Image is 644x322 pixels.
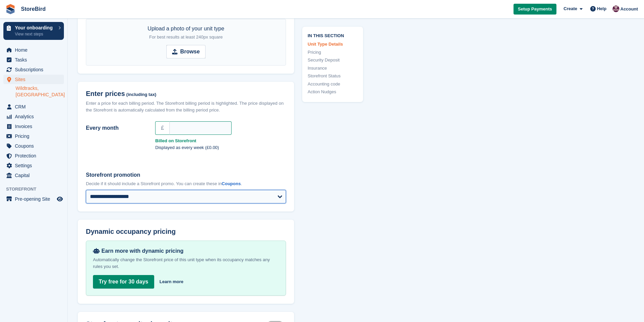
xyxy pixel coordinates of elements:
[15,141,55,151] span: Coupons
[155,138,286,144] strong: Billed on Storefront
[86,171,286,179] label: Storefront promotion
[15,122,55,131] span: Invoices
[308,80,358,87] a: Accounting code
[3,65,64,74] a: menu
[308,41,358,48] a: Unit Type Details
[3,45,64,55] a: menu
[16,85,64,98] a: Wildtracks, [GEOGRAPHIC_DATA]
[86,228,176,236] span: Dynamic occupancy pricing
[6,186,67,193] span: Storefront
[308,57,358,64] a: Security Deposit
[620,6,638,13] span: Account
[15,112,55,121] span: Analytics
[86,100,286,113] div: Enter a price for each billing period. The Storefront billing period is highlighted. The price di...
[3,55,64,65] a: menu
[15,25,55,30] p: Your onboarding
[160,278,184,285] a: Learn more
[15,75,55,84] span: Sites
[93,248,279,254] div: Earn more with dynamic pricing
[126,92,157,97] span: (including tax)
[15,161,55,170] span: Settings
[18,3,48,15] a: StoreBird
[3,131,64,141] a: menu
[3,171,64,180] a: menu
[15,194,55,204] span: Pre-opening Site
[15,131,55,141] span: Pricing
[3,122,64,131] a: menu
[3,151,64,160] a: menu
[93,275,154,289] a: Try free for 30 days
[308,65,358,71] a: Insurance
[3,102,64,112] a: menu
[308,73,358,79] a: Storefront Status
[155,144,286,151] p: Displayed as every week (£0.00)
[5,4,16,14] img: stora-icon-8386f47178a22dfd0bd8f6a31ec36ba5ce8667c1dd55bd0f319d3a0aa187defe.svg
[3,194,64,204] a: menu
[15,31,55,37] p: View next steps
[93,256,279,270] p: Automatically change the Storefront price of this unit type when its occupancy matches any rules ...
[3,141,64,151] a: menu
[15,45,55,55] span: Home
[15,151,55,160] span: Protection
[3,161,64,170] a: menu
[86,180,286,187] p: Decide if it should include a Storefront promo. You can create these in .
[222,181,241,186] a: Coupons
[514,4,556,15] a: Setup Payments
[180,48,200,56] strong: Browse
[613,5,619,12] img: Hugh Stanton
[3,75,64,84] a: menu
[15,65,55,74] span: Subscriptions
[15,102,55,112] span: CRM
[518,6,552,13] span: Setup Payments
[86,124,147,132] label: Every month
[3,112,64,121] a: menu
[86,90,125,98] span: Enter prices
[149,34,223,40] span: For best results at least 240px square
[308,89,358,95] a: Action Nudges
[166,45,206,58] input: Browse
[56,195,64,203] a: Preview store
[15,55,55,65] span: Tasks
[308,49,358,55] a: Pricing
[15,171,55,180] span: Capital
[148,25,224,41] div: Upload a photo of your unit type
[308,32,358,38] span: In this section
[597,5,606,12] span: Help
[564,5,577,12] span: Create
[3,22,64,40] a: Your onboarding View next steps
